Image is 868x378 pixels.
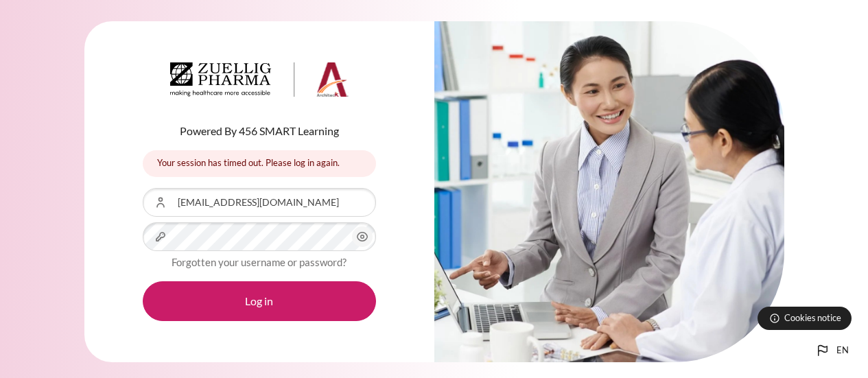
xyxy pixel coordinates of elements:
p: Powered By 456 SMART Learning [143,123,376,139]
span: en [836,344,849,357]
button: Languages [809,337,854,364]
a: Architeck [170,62,349,102]
a: Forgotten your username or password? [172,256,347,268]
input: Username or Email Address [143,188,376,217]
button: Log in [143,281,376,321]
span: Cookies notice [784,311,841,324]
div: Your session has timed out. Please log in again. [143,150,376,177]
button: Cookies notice [758,307,852,330]
img: Architeck [170,62,349,97]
